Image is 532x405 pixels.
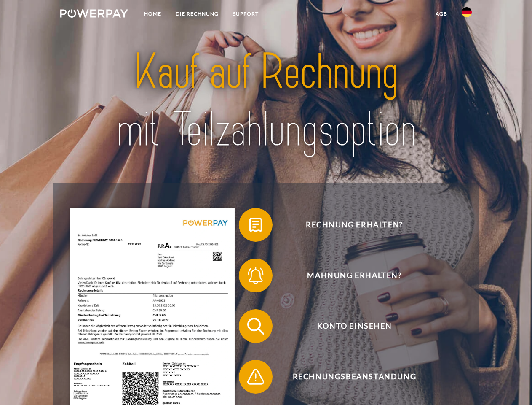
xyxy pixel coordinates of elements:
a: agb [428,6,454,22]
span: Rechnungsbeanstandung [251,360,457,394]
span: Konto einsehen [251,309,457,343]
img: qb_bill.svg [245,214,266,235]
a: DIE RECHNUNG [168,6,226,22]
img: qb_bell.svg [245,265,266,286]
img: title-powerpay_de.svg [80,40,452,162]
span: Mahnung erhalten? [251,259,457,292]
a: Home [137,6,168,22]
button: Rechnungsbeanstandung [239,360,458,394]
img: qb_warning.svg [245,366,266,387]
img: qb_search.svg [245,316,266,337]
button: Konto einsehen [239,309,458,343]
img: de [462,7,472,17]
button: Rechnung erhalten? [239,208,458,242]
span: Rechnung erhalten? [251,208,457,242]
img: logo-powerpay-white.svg [60,9,128,18]
button: Mahnung erhalten? [239,259,458,292]
a: SUPPORT [226,6,266,22]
